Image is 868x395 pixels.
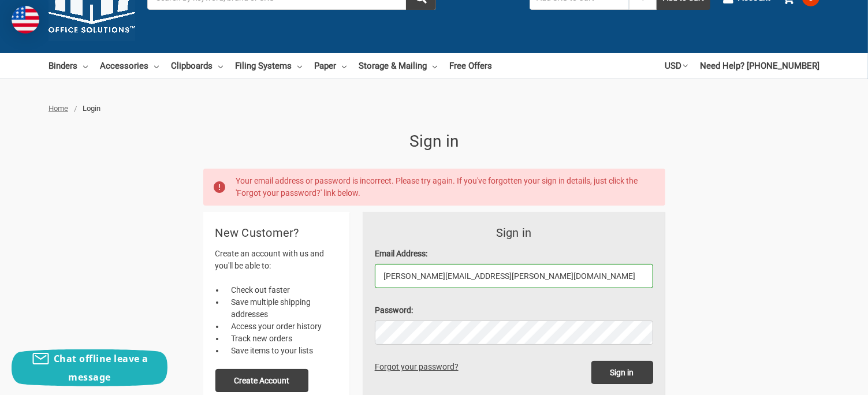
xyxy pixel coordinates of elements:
[375,224,653,241] h3: Sign in
[100,53,159,79] a: Accessories
[215,224,338,241] h2: New Customer?
[12,349,167,386] button: Chat offline leave a message
[314,53,347,79] a: Paper
[225,321,338,333] li: Access your order history
[49,53,88,79] a: Binders
[236,176,638,197] span: Your email address or password is incorrect. Please try again. If you've forgotten your sign in d...
[54,352,148,383] span: Chat offline leave a message
[203,129,665,154] h1: Sign in
[375,304,653,316] label: Password:
[215,248,338,272] p: Create an account with us and you'll be able to:
[12,6,39,33] img: duty and tax information for United States
[449,53,492,79] a: Free Offers
[171,53,223,79] a: Clipboards
[225,296,338,321] li: Save multiple shipping addresses
[225,333,338,345] li: Track new orders
[700,53,819,79] a: Need Help? [PHONE_NUMBER]
[235,53,302,79] a: Filing Systems
[591,361,653,384] input: Sign in
[215,369,309,392] button: Create Account
[665,53,688,79] a: USD
[215,375,309,385] a: Create Account
[375,362,463,371] a: Forgot your password?
[359,53,437,79] a: Storage & Mailing
[49,104,68,113] a: Home
[225,284,338,296] li: Check out faster
[375,248,653,260] label: Email Address:
[83,104,100,113] span: Login
[225,345,338,357] li: Save items to your lists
